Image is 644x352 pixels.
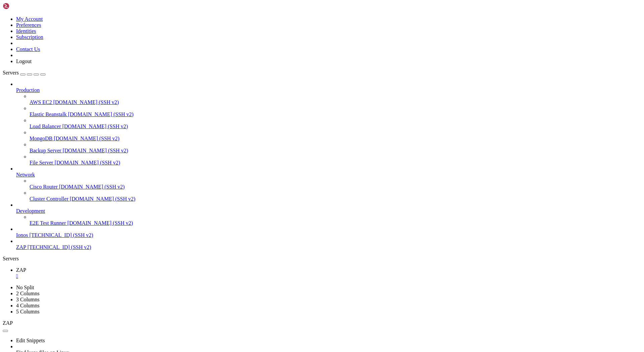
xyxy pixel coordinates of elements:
[30,220,641,226] a: E2E Test Runner [DOMAIN_NAME] (SSH v2)
[73,162,76,168] div: (25, 28)
[16,267,641,279] a: ZAP
[3,134,557,140] x-row: See [URL][DOMAIN_NAME] or run: sudo pro status
[30,123,641,130] a: Load Balancer [DOMAIN_NAME] (SSH v2)
[30,160,641,166] a: File Server [DOMAIN_NAME] (SSH v2)
[16,166,641,202] li: Network
[30,220,66,226] span: E2E Test Runner
[3,54,557,60] x-row: Usage of /: 29.8% of 24.44GB Users logged in: 0
[16,309,40,314] a: 5 Columns
[16,81,641,166] li: Production
[16,303,40,308] a: 4 Columns
[3,256,641,262] div: Servers
[62,123,128,129] span: [DOMAIN_NAME] (SSH v2)
[16,172,35,178] span: Network
[30,196,68,202] span: Cluster Controller
[16,267,26,273] span: ZAP
[16,16,43,22] a: My Account
[3,77,557,83] x-row: => There is 1 zombie process.
[16,87,641,93] a: Production
[55,160,120,165] span: [DOMAIN_NAME] (SSH v2)
[3,105,557,111] x-row: 275 updates can be applied immediately.
[3,37,557,43] x-row: System information as of [DATE]
[3,20,557,26] x-row: * Management: [URL][DOMAIN_NAME]
[3,60,557,65] x-row: Memory usage: 4% IPv4 address for eth0: [TECHNICAL_ID]
[30,184,58,190] span: Cisco Router
[30,99,641,105] a: AWS EC2 [DOMAIN_NAME] (SSH v2)
[30,130,641,142] li: MongoDB [DOMAIN_NAME] (SSH v2)
[3,14,557,20] x-row: * Documentation: [URL][DOMAIN_NAME]
[30,148,61,153] span: Backup Server
[16,172,641,178] a: Network
[16,244,26,250] span: ZAP
[30,142,641,154] li: Backup Server [DOMAIN_NAME] (SSH v2)
[63,148,128,153] span: [DOMAIN_NAME] (SSH v2)
[3,65,557,71] x-row: Swap usage: 0% IPv4 address for eth0: [TECHNICAL_ID]
[70,196,136,202] span: [DOMAIN_NAME] (SSH v2)
[16,226,641,238] li: Ionos [TECHNICAL_ID] (SSH v2)
[3,70,46,76] a: Servers
[30,105,641,117] li: Elastic Beanstalk [DOMAIN_NAME] (SSH v2)
[30,190,641,202] li: Cluster Controller [DOMAIN_NAME] (SSH v2)
[16,232,641,238] a: Ionos [TECHNICAL_ID] (SSH v2)
[28,244,91,250] span: [TECHNICAL_ID] (SSH v2)
[30,136,641,142] a: MongoDB [DOMAIN_NAME] (SSH v2)
[54,136,119,141] span: [DOMAIN_NAME] (SSH v2)
[16,273,641,279] a: 
[16,22,41,28] a: Preferences
[16,208,45,214] span: Development
[16,238,641,250] li: ZAP [TECHNICAL_ID] (SSH v2)
[16,291,40,296] a: 2 Columns
[16,285,34,290] a: No Split
[16,232,28,238] span: Ionos
[3,26,557,31] x-row: * Support: [URL][DOMAIN_NAME]
[16,244,641,250] a: ZAP [TECHNICAL_ID] (SSH v2)
[16,338,45,343] a: Edit Snippets
[30,184,641,190] a: Cisco Router [DOMAIN_NAME] (SSH v2)
[3,3,41,9] img: Shellngn
[68,111,134,117] span: [DOMAIN_NAME] (SSH v2)
[16,58,32,64] a: Logout
[16,87,40,93] span: Production
[16,297,40,302] a: 3 Columns
[30,232,93,238] span: [TECHNICAL_ID] (SSH v2)
[30,93,641,105] li: AWS EC2 [DOMAIN_NAME] (SSH v2)
[16,28,36,34] a: Identities
[3,162,557,168] x-row: root@white-lion-73642:~#
[3,3,557,8] x-row: Welcome to Ubuntu 24.04.3 LTS (GNU/Linux 6.8.0-45-generic x86_64)
[3,111,557,117] x-row: 142 of these updates are standard security updates.
[30,111,641,117] a: Elastic Beanstalk [DOMAIN_NAME] (SSH v2)
[3,94,557,100] x-row: Expanded Security Maintenance for Applications is not enabled.
[59,184,125,190] span: [DOMAIN_NAME] (SSH v2)
[3,320,13,326] span: ZAP
[67,220,133,226] span: [DOMAIN_NAME] (SSH v2)
[3,70,19,76] span: Servers
[16,208,641,214] a: Development
[30,117,641,130] li: Load Balancer [DOMAIN_NAME] (SSH v2)
[3,157,557,162] x-row: Last login: [DATE] from [TECHNICAL_ID]
[30,178,641,190] li: Cisco Router [DOMAIN_NAME] (SSH v2)
[30,160,53,165] span: File Server
[53,99,119,105] span: [DOMAIN_NAME] (SSH v2)
[16,34,43,40] a: Subscription
[30,111,67,117] span: Elastic Beanstalk
[30,99,52,105] span: AWS EC2
[30,148,641,154] a: Backup Server [DOMAIN_NAME] (SSH v2)
[16,46,40,52] a: Contact Us
[30,196,641,202] a: Cluster Controller [DOMAIN_NAME] (SSH v2)
[16,202,641,226] li: Development
[3,48,557,54] x-row: System load: 1.26 Processes: 122
[3,128,557,134] x-row: Enable ESM Apps to receive additional future security updates.
[3,151,557,157] x-row: *** System restart required ***
[3,117,557,122] x-row: To see these additional updates run: apt list --upgradable
[30,214,641,226] li: E2E Test Runner [DOMAIN_NAME] (SSH v2)
[30,123,61,129] span: Load Balancer
[30,154,641,166] li: File Server [DOMAIN_NAME] (SSH v2)
[30,136,52,141] span: MongoDB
